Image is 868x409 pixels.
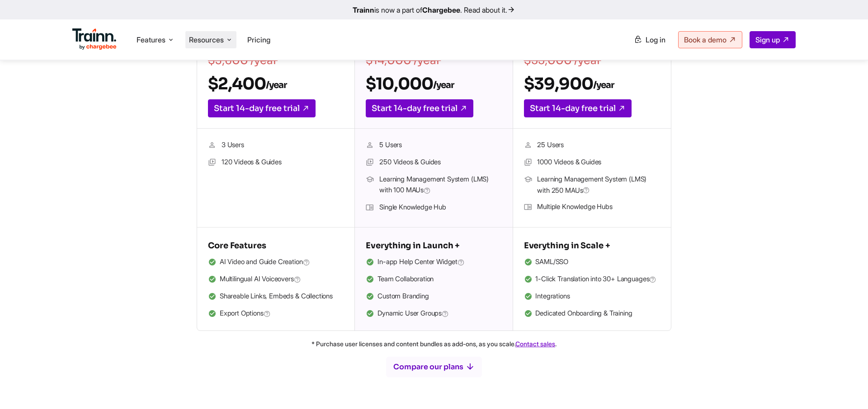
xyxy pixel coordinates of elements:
button: Compare our plans [386,356,482,378]
a: Start 14-day free trial [208,99,316,117]
span: AI Video and Guide Creation [220,256,310,268]
sub: /year [266,79,287,91]
b: Trainn [353,5,374,14]
li: Integrations [524,291,660,302]
li: Dedicated Onboarding & Training [524,308,660,320]
li: 5 Users [366,139,501,151]
a: Pricing [247,35,270,44]
s: $14,000 /year [366,54,441,67]
li: 25 Users [524,139,660,151]
h5: Everything in Scale + [524,238,660,253]
h2: $10,000 [366,74,501,94]
a: Start 14-day free trial [366,99,473,117]
span: Multilingual AI Voiceovers [220,274,301,285]
span: Export Options [220,308,271,320]
s: $3,600 /year [208,54,278,67]
h5: Core Features [208,238,344,253]
h2: $39,900 [524,74,660,94]
span: Learning Management System (LMS) with 100 MAUs [379,174,501,196]
a: Contact sales [515,340,555,348]
div: Widget de chat [823,366,868,409]
a: Sign up [750,31,796,48]
li: 120 Videos & Guides [208,157,344,168]
span: Learning Management System (LMS) with 250 MAUs [537,174,660,196]
span: Book a demo [684,35,726,44]
span: Dynamic User Groups [377,308,449,320]
img: Trainn Logo [72,28,117,50]
s: $55,000 /year [524,54,601,67]
b: Chargebee [422,5,460,14]
span: Features [137,35,165,45]
li: 3 Users [208,139,344,151]
li: 1000 Videos & Guides [524,157,660,168]
li: Team Collaboration [366,274,501,285]
span: In-app Help Center Widget [377,256,465,268]
h5: Everything in Launch + [366,238,501,253]
p: * Purchase user licenses and content bundles as add-ons, as you scale. . [108,338,759,349]
li: Custom Branding [366,291,501,302]
sub: /year [593,79,614,91]
span: Sign up [755,35,780,44]
li: SAML/SSO [524,256,660,268]
sub: /year [433,79,454,91]
span: Resources [189,35,224,45]
iframe: Chat Widget [823,366,868,409]
h2: $2,400 [208,74,344,94]
li: Single Knowledge Hub [366,202,501,214]
span: Log in [646,35,665,44]
li: Shareable Links, Embeds & Collections [208,291,344,302]
span: 1-Click Translation into 30+ Languages [535,274,656,285]
li: Multiple Knowledge Hubs [524,201,660,213]
li: 250 Videos & Guides [366,157,501,168]
a: Log in [628,32,671,48]
a: Book a demo [678,31,742,48]
a: Start 14-day free trial [524,99,632,117]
